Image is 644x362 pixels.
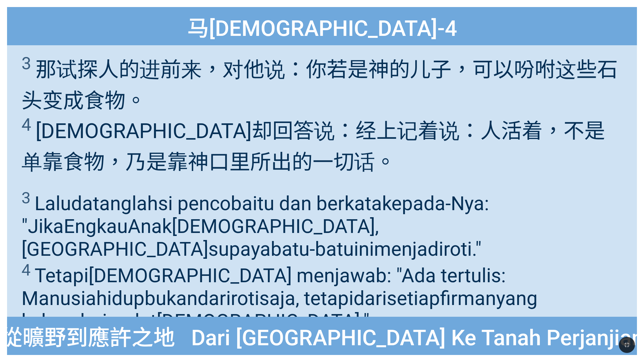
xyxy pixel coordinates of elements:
wg1510: Anak [21,215,538,333]
wg740: ." Tetapi [21,238,538,333]
wg3778: 石头 [21,57,618,174]
wg740: saja [21,287,538,333]
wg2036: 这些 [21,57,618,174]
wg1487: 是 [21,57,618,174]
wg2316: , [GEOGRAPHIC_DATA] [21,215,538,333]
wg3985: itu dan berkata [21,192,538,333]
wg3441: 靠 [42,150,396,174]
wg2316: ." [360,310,370,333]
wg1161: [DEMOGRAPHIC_DATA] menjawab [21,264,538,333]
wg5207: ，可以吩咐 [21,57,618,174]
wg1909: 神 [188,150,396,174]
wg1909: roti [21,287,538,333]
wg1096: roti [21,238,538,333]
wg2198: ，不是 [21,119,605,174]
wg1096: 食物 [21,88,605,174]
span: 那试探人的 [21,53,623,176]
wg444: hidup [21,287,538,333]
wg4750: [DEMOGRAPHIC_DATA] [157,310,370,333]
wg4334: ，对他 [21,57,618,174]
wg1487: Engkau [21,215,538,333]
wg4750: 里所出 [229,150,396,174]
sup: 4 [21,115,31,135]
wg235: 靠 [167,150,396,174]
wg1909: 食物 [63,150,396,174]
wg3778: menjadi [21,238,538,333]
wg3756: 单 [21,150,396,174]
span: 從曠野到應許之地 Dari [GEOGRAPHIC_DATA] Ke Tanah Perjanjian [1,320,644,352]
wg3985: 进前来 [21,57,618,174]
wg2443: batu-batu [21,238,538,333]
wg1488: 神 [21,57,618,174]
wg846: 说 [21,57,618,174]
wg3956: 话 [354,150,396,174]
sup: 4 [21,260,31,280]
wg2198: bukan [21,287,538,333]
wg4487: yang keluar [21,287,538,333]
wg1125: : Manusia [21,264,538,333]
sup: 3 [21,188,31,207]
wg2316: 口 [209,150,396,174]
wg444: 活着 [21,119,605,174]
span: Lalu [21,188,623,333]
wg2036: ：经上记着 [21,119,605,174]
wg3956: firman [21,287,538,333]
wg3037: ini [21,238,538,333]
span: 马[DEMOGRAPHIC_DATA]-4 [187,11,457,42]
wg3004: supaya [21,238,538,333]
wg1607: 的一切 [292,150,396,174]
wg846: : "Jika [21,192,538,333]
wg740: 。 [DEMOGRAPHIC_DATA]却回答 [21,88,605,174]
wg4334: si pencoba [21,192,538,333]
wg611: 说 [21,119,605,174]
wg1909: setiap [21,287,538,333]
wg5207: [DEMOGRAPHIC_DATA] [21,215,538,333]
wg1125: 说：人 [21,119,605,174]
wg2036: kepada-Nya [21,192,538,333]
wg1223: mulut [107,310,370,333]
wg1607: dari [74,310,370,333]
wg4487: 。 [375,150,396,174]
wg3441: , tetapi [21,287,538,333]
wg2316: 的儿子 [21,57,618,174]
wg3037: 变成 [21,88,605,174]
wg740: ，乃是 [105,150,396,174]
wg2532: datanglah [21,192,538,333]
wg2036: ：你若 [21,57,618,174]
wg611: : "Ada tertulis [21,264,538,333]
wg235: dari [21,287,538,333]
sup: 3 [21,53,31,74]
